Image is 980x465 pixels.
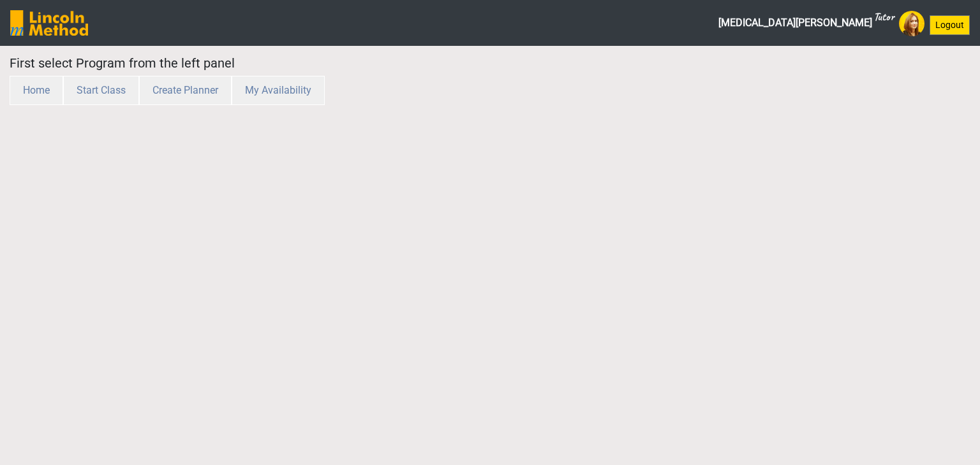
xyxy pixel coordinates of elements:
span: [MEDICAL_DATA][PERSON_NAME] [718,10,894,36]
sup: Tutor [873,10,894,24]
a: My Availability [232,84,325,96]
button: Create Planner [139,76,232,105]
h5: First select Program from the left panel [10,55,725,71]
img: SGY6awQAAAABJRU5ErkJggg== [10,10,88,36]
button: My Availability [232,76,325,105]
img: Avatar [899,11,924,36]
button: Start Class [63,76,139,105]
button: Home [10,76,63,105]
button: Logout [930,15,970,35]
a: Start Class [63,84,139,96]
a: Home [10,84,63,96]
a: Create Planner [139,84,232,96]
